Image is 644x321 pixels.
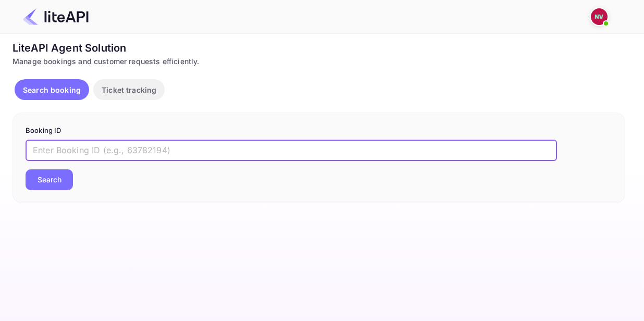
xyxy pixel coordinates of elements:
div: Manage bookings and customer requests efficiently. [13,56,625,67]
p: Ticket tracking [102,84,156,95]
img: Nicholas Valbusa [591,8,608,25]
p: Booking ID [26,126,612,136]
p: Search booking [23,84,81,95]
div: LiteAPI Agent Solution [13,40,625,56]
input: Enter Booking ID (e.g., 63782194) [26,140,557,161]
img: LiteAPI Logo [23,8,89,25]
button: Search [26,169,73,190]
